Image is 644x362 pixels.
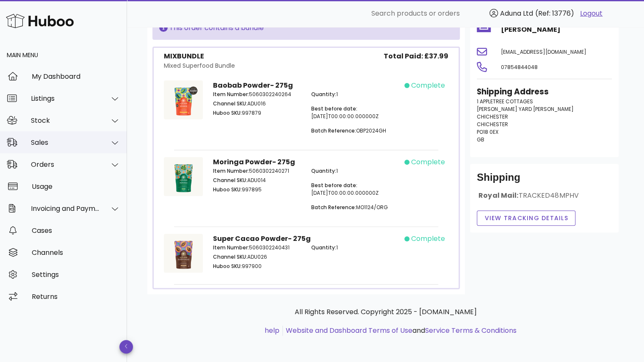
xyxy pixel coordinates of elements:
p: 1 [311,167,399,175]
span: TRACKED48MPHV [518,191,579,200]
span: GB [477,136,484,143]
div: Returns [32,293,120,301]
span: Channel SKU: [213,253,247,260]
strong: Super Cacao Powder- 275g [213,234,311,243]
span: Batch Reference: [311,127,356,134]
span: Channel SKU: [213,100,247,107]
div: Cases [32,227,120,235]
div: Usage [32,182,120,191]
p: ADU014 [213,177,301,184]
span: Huboo SKU: [213,109,242,116]
img: Product Image [164,157,203,196]
div: Shipping [477,171,612,191]
p: OBP2024GH [311,127,399,135]
p: 5060302240264 [213,91,301,98]
div: This order contains a bundle [159,23,453,33]
p: 997879 [213,109,301,117]
div: Settings [32,271,120,279]
img: Product Image [164,80,203,119]
div: Stock [31,116,100,124]
span: complete [411,234,445,244]
p: MO1124/ORG [311,204,399,211]
a: help [265,326,279,335]
a: Logout [580,8,603,19]
p: 5060302240271 [213,167,301,175]
p: [DATE]T00:00:00.000000Z [311,105,399,120]
span: complete [411,80,445,91]
div: Channels [32,249,120,257]
span: Item Number: [213,91,249,98]
strong: Moringa Powder- 275g [213,157,295,167]
p: ADU026 [213,253,301,261]
span: CHICHESTER [477,113,508,120]
p: 1 [311,244,399,251]
span: Total Paid: £37.99 [384,51,448,61]
span: [EMAIL_ADDRESS][DOMAIN_NAME] [501,48,586,55]
span: Quantity: [311,91,336,98]
p: 997900 [213,263,301,270]
p: ADU016 [213,100,301,108]
div: Sales [31,138,100,146]
span: Item Number: [213,244,249,251]
span: CHICHESTER [477,121,508,128]
a: Service Terms & Conditions [425,326,517,335]
p: 5060302240431 [213,244,301,251]
p: All Rights Reserved. Copyright 2025 - [DOMAIN_NAME] [154,307,617,317]
span: Best before date: [311,105,357,112]
span: Quantity: [311,244,336,251]
span: View Tracking details [484,214,568,223]
div: Royal Mail: [477,191,612,207]
span: Huboo SKU: [213,186,242,193]
h3: Shipping Address [477,86,612,98]
span: Aduna Ltd [500,8,533,18]
span: [PERSON_NAME] YARD [PERSON_NAME] [477,105,574,113]
strong: Baobab Powder- 275g [213,80,293,90]
button: View Tracking details [477,210,575,226]
span: Batch Reference: [311,204,356,211]
span: Item Number: [213,167,249,174]
p: 997895 [213,186,301,193]
div: Listings [31,94,100,102]
div: MIXBUNDLE [164,51,235,61]
div: Invoicing and Payments [31,204,100,213]
div: My Dashboard [32,72,120,80]
a: Website and Dashboard Terms of Use [286,326,412,335]
img: Product Image [164,234,203,273]
span: complete [411,157,445,167]
span: Best before date: [311,182,357,189]
div: Mixed Superfood Bundle [164,61,235,70]
span: Huboo SKU: [213,263,242,270]
img: Huboo Logo [6,12,74,30]
li: and [283,326,517,336]
p: [DATE]T00:00:00.000000Z [311,182,399,197]
span: Quantity: [311,167,336,174]
span: (Ref: 13776) [535,8,574,18]
span: Channel SKU: [213,177,247,184]
span: 07854844048 [501,64,538,71]
span: 1 APPLETREE COTTAGES [477,98,533,105]
div: Orders [31,160,100,169]
span: PO18 0EX [477,128,498,135]
p: 1 [311,91,399,98]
